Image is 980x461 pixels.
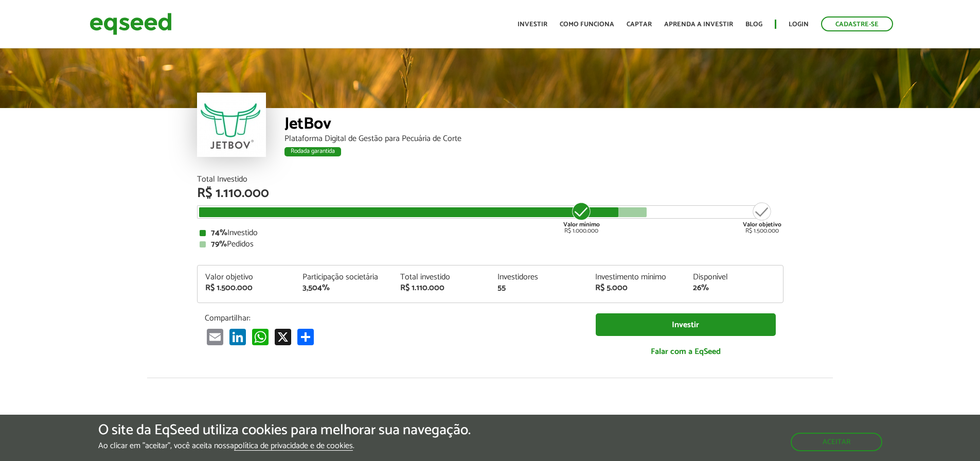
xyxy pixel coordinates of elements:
a: Investir [518,21,547,28]
button: Aceitar [791,433,882,451]
a: Compartilhar [295,328,316,345]
div: R$ 5.000 [595,284,678,292]
strong: Valor mínimo [563,220,600,229]
div: R$ 1.500.000 [743,201,781,234]
a: Como funciona [560,21,614,28]
div: R$ 1.500.000 [205,284,288,292]
div: Disponível [693,273,775,281]
a: Login [789,21,809,28]
strong: 79% [211,237,227,251]
div: Plataforma Digital de Gestão para Pecuária de Corte [284,135,783,143]
a: X [273,328,293,345]
a: Aprenda a investir [664,21,733,28]
a: Email [205,328,225,345]
p: Ao clicar em "aceitar", você aceita nossa . [98,441,471,451]
a: LinkedIn [227,328,248,345]
div: 3,504% [302,284,385,292]
a: Falar com a EqSeed [596,341,776,362]
div: Total Investido [197,175,783,184]
a: WhatsApp [250,328,271,345]
div: R$ 1.110.000 [400,284,483,292]
div: R$ 1.000.000 [562,201,601,234]
div: Investidores [497,273,580,281]
div: Investido [200,229,781,237]
div: Participação societária [302,273,385,281]
div: 55 [497,284,580,292]
a: Cadastre-se [821,16,893,31]
div: Pedidos [200,240,781,249]
div: R$ 1.110.000 [197,187,783,200]
a: Investir [596,313,776,336]
a: Blog [745,21,762,28]
img: EqSeed [90,10,172,38]
strong: 74% [211,226,227,240]
h5: O site da EqSeed utiliza cookies para melhorar sua navegação. [98,422,471,438]
div: Valor objetivo [205,273,288,281]
div: 26% [693,284,775,292]
div: Investimento mínimo [595,273,678,281]
p: Compartilhar: [205,313,580,323]
div: Total investido [400,273,483,281]
strong: Valor objetivo [743,220,781,229]
a: política de privacidade e de cookies [234,442,353,451]
a: Captar [627,21,652,28]
div: JetBov [284,116,783,135]
div: Rodada garantida [284,147,341,156]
